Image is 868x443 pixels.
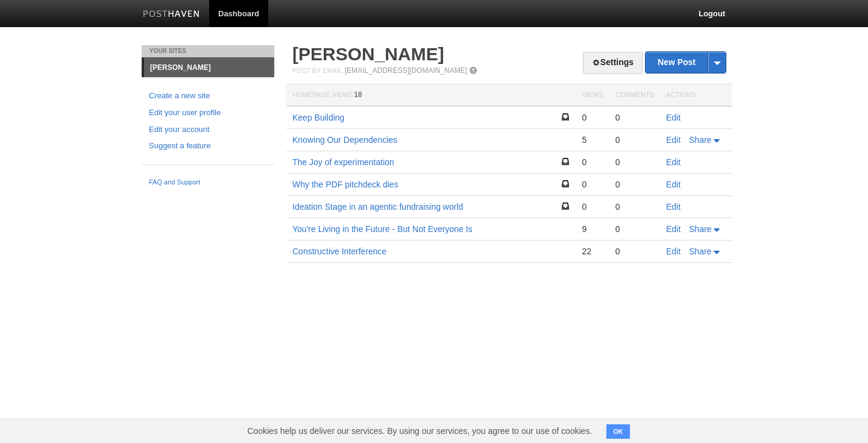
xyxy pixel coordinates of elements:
a: Constructive Interference [292,247,386,256]
a: Edit your account [149,124,267,136]
a: [PERSON_NAME] [144,58,274,77]
a: Keep Building [292,113,344,122]
div: 0 [582,157,603,168]
span: Cookies help us deliver our services. By using our services, you agree to our use of cookies. [235,419,604,443]
div: 0 [615,179,654,190]
a: Knowing Our Dependencies [292,135,397,145]
span: Share [689,224,711,234]
li: Your Sites [142,45,274,57]
span: Share [689,247,711,256]
div: 0 [582,201,603,212]
div: 0 [615,246,654,257]
a: [PERSON_NAME] [292,44,444,64]
img: Posthaven-bar [143,10,200,19]
a: Edit [666,157,681,167]
a: Ideation Stage in an agentic fundraising world [292,202,463,212]
a: You're Living in the Future - But Not Everyone Is [292,224,473,234]
a: The Joy of experimentation [292,157,394,167]
span: Post by Email [292,67,342,74]
div: 9 [582,224,603,234]
div: 5 [582,134,603,145]
a: Why the PDF pitchdeck dies [292,180,398,189]
a: Suggest a feature [149,140,267,152]
button: OK [606,424,630,439]
th: Views [576,84,609,107]
div: 0 [615,157,654,168]
th: Homepage Views [286,84,576,107]
div: 0 [615,201,654,212]
div: 0 [582,112,603,123]
a: Edit [666,247,681,256]
a: Edit [666,113,681,122]
div: 0 [615,134,654,145]
span: Share [689,135,711,145]
div: 0 [582,179,603,190]
span: 18 [354,90,362,99]
th: Comments [609,84,660,107]
th: Actions [660,84,732,107]
div: 0 [615,224,654,234]
a: New Post [646,52,726,73]
a: Edit [666,135,681,145]
a: FAQ and Support [149,177,267,188]
a: [EMAIL_ADDRESS][DOMAIN_NAME] [345,66,467,75]
a: Settings [583,52,643,74]
a: Edit [666,224,681,234]
a: Create a new site [149,90,267,102]
a: Edit [666,180,681,189]
div: 0 [615,112,654,123]
div: 22 [582,246,603,257]
a: Edit [666,202,681,212]
a: Edit your user profile [149,107,267,119]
